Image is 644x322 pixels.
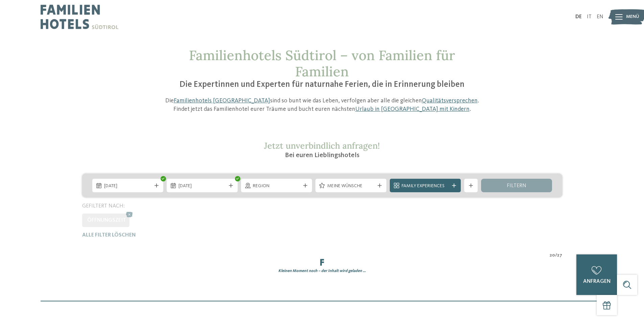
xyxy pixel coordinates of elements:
[327,183,375,190] span: Meine Wünsche
[422,98,478,104] a: Qualitätsversprechen
[626,14,639,20] span: Menü
[555,252,557,259] span: /
[253,183,300,190] span: Region
[104,183,151,190] span: [DATE]
[597,14,603,20] a: EN
[557,252,562,259] span: 27
[583,279,611,284] span: anfragen
[174,98,270,104] a: Familienhotels [GEOGRAPHIC_DATA]
[550,252,555,259] span: 20
[355,106,470,112] a: Urlaub in [GEOGRAPHIC_DATA] mit Kindern
[402,183,449,190] span: Family Experiences
[587,14,592,20] a: IT
[77,268,567,274] div: Kleinen Moment noch – der Inhalt wird geladen …
[189,47,455,80] span: Familienhotels Südtirol – von Familien für Familien
[575,14,582,20] a: DE
[576,254,617,295] a: anfragen
[264,140,380,151] span: Jetzt unverbindlich anfragen!
[178,183,226,190] span: [DATE]
[162,97,483,114] p: Die sind so bunt wie das Leben, verfolgen aber alle die gleichen . Findet jetzt das Familienhotel...
[180,80,464,89] span: Die Expertinnen und Experten für naturnahe Ferien, die in Erinnerung bleiben
[285,152,359,159] span: Bei euren Lieblingshotels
